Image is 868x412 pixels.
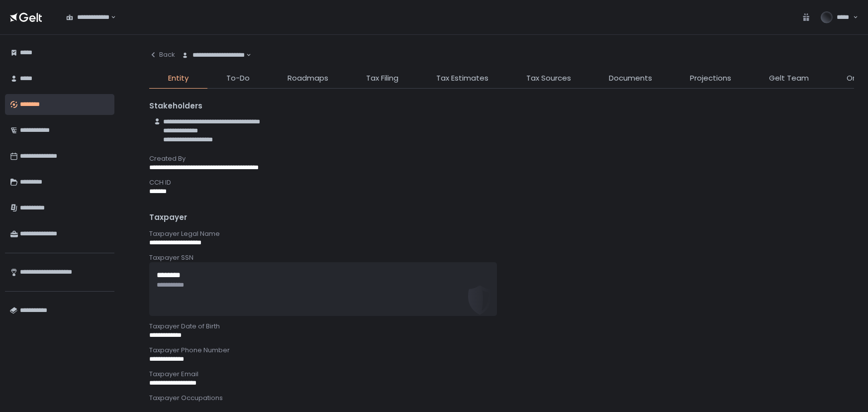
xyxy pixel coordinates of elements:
[769,73,809,84] span: Gelt Team
[149,212,854,223] div: Taxpayer
[149,45,175,65] button: Back
[149,253,854,262] div: Taxpayer SSN
[109,12,110,22] input: Search for option
[168,73,189,84] span: Entity
[609,73,652,84] span: Documents
[288,73,328,84] span: Roadmaps
[245,50,245,60] input: Search for option
[226,73,250,84] span: To-Do
[366,73,398,84] span: Tax Filing
[60,7,116,28] div: Search for option
[149,178,854,187] div: CCH ID
[149,394,854,403] div: Taxpayer Occupations
[690,73,731,84] span: Projections
[149,370,854,379] div: Taxpayer Email
[175,45,251,66] div: Search for option
[149,346,854,355] div: Taxpayer Phone Number
[149,101,854,112] div: Stakeholders
[526,73,571,84] span: Tax Sources
[149,322,854,331] div: Taxpayer Date of Birth
[149,50,175,59] div: Back
[149,154,854,163] div: Created By
[436,73,488,84] span: Tax Estimates
[149,229,854,238] div: Taxpayer Legal Name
